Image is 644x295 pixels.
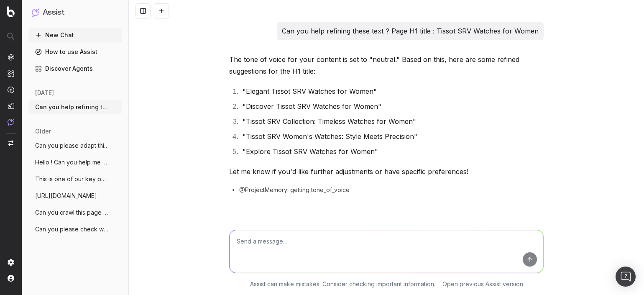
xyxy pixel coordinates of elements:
[282,25,539,37] p: Can you help refining these text ? Page H1 title : Tissot SRV Watches for Women
[8,103,14,109] img: Studio
[28,100,122,114] button: Can you help refining these text ? Page
[35,192,97,200] span: [URL][DOMAIN_NAME]
[7,6,15,17] img: Botify logo
[442,280,523,288] a: Open previous Assist version
[35,225,109,233] span: Can you please check what are the top ke
[35,89,54,97] span: [DATE]
[240,146,544,157] li: "Explore Tissot SRV Watches for Women"
[8,140,13,146] img: Switch project
[8,118,14,126] img: Assist
[8,54,14,61] img: Analytics
[35,141,109,150] span: Can you please adapt this description fo
[8,86,14,93] img: Activation
[32,7,119,18] button: Assist
[28,223,122,236] button: Can you please check what are the top ke
[240,115,544,127] li: "Tissot SRV Collection: Timeless Watches for Women"
[240,85,544,97] li: "Elegant Tissot SRV Watches for Women"
[28,45,122,59] a: How to use Assist
[240,131,544,142] li: "Tissot SRV Women's Watches: Style Meets Precision"
[28,206,122,219] button: Can you crawl this page and give me the
[28,172,122,186] button: This is one of our key pages. Can you ch
[229,166,544,177] p: Let me know if you'd like further adjustments or have specific preferences!
[229,54,544,77] p: The tone of voice for your content is set to "neutral." Based on this, here are some refined sugg...
[616,267,636,287] div: Open Intercom Messenger
[43,7,64,18] h1: Assist
[32,8,39,16] img: Assist
[28,189,122,203] button: [URL][DOMAIN_NAME]
[28,139,122,152] button: Can you please adapt this description fo
[8,70,14,77] img: Intelligence
[35,127,51,136] span: older
[28,156,122,169] button: Hello ! Can you help me write meta data
[35,208,109,217] span: Can you crawl this page and give me the
[8,275,14,282] img: My account
[250,280,435,288] p: Assist can make mistakes. Consider checking important information.
[239,186,350,194] span: @ProjectMemory: getting tone_of_voice
[8,259,14,266] img: Setting
[35,175,109,183] span: This is one of our key pages. Can you ch
[240,100,544,112] li: "Discover Tissot SRV Watches for Women"
[35,103,109,111] span: Can you help refining these text ? Page
[35,158,109,167] span: Hello ! Can you help me write meta data
[28,28,122,42] button: New Chat
[28,62,122,75] a: Discover Agents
